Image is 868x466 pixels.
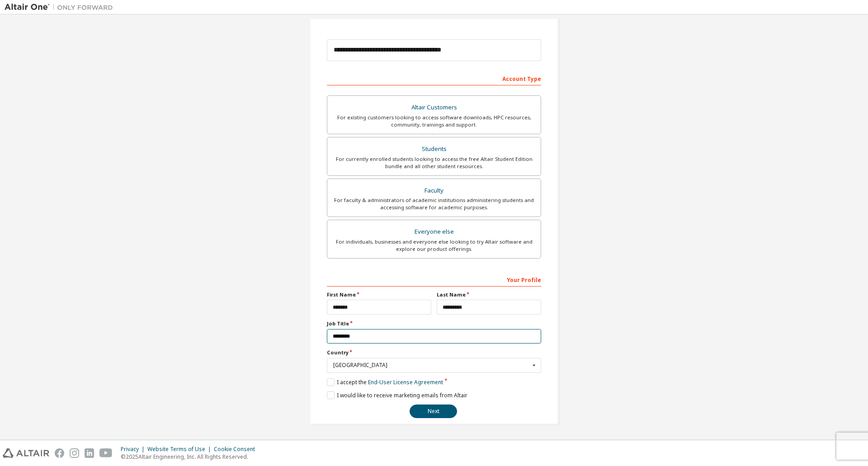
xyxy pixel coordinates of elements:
label: First Name [327,291,431,298]
p: © 2025 Altair Engineering, Inc. All Rights Reserved. [121,453,260,461]
img: linkedin.svg [85,448,94,458]
div: For faculty & administrators of academic institutions administering students and accessing softwa... [333,197,535,211]
div: Faculty [333,184,535,197]
div: For individuals, businesses and everyone else looking to try Altair software and explore our prod... [333,238,535,253]
div: Website Terms of Use [147,446,214,453]
label: Job Title [327,320,541,327]
div: For existing customers looking to access software downloads, HPC resources, community, trainings ... [333,114,535,128]
button: Next [410,405,457,418]
label: I accept the [327,378,443,386]
label: Country [327,349,541,356]
div: Students [333,143,535,155]
img: instagram.svg [70,448,79,458]
div: Cookie Consent [214,446,260,453]
div: Privacy [121,446,147,453]
img: facebook.svg [55,448,64,458]
div: [GEOGRAPHIC_DATA] [333,362,530,368]
a: End-User License Agreement [368,378,443,386]
div: Altair Customers [333,101,535,114]
div: Everyone else [333,226,535,238]
div: For currently enrolled students looking to access the free Altair Student Edition bundle and all ... [333,155,535,170]
div: Account Type [327,71,541,85]
div: Your Profile [327,272,541,287]
label: Last Name [437,291,541,298]
label: I would like to receive marketing emails from Altair [327,391,467,399]
img: Altair One [5,3,118,12]
img: altair_logo.svg [3,448,49,458]
img: youtube.svg [99,448,113,458]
